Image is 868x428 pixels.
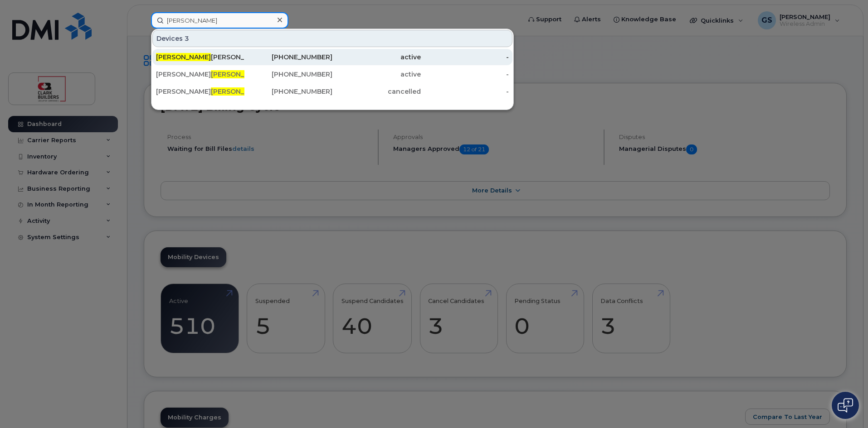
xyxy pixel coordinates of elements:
div: [PHONE_NUMBER] [244,87,333,96]
div: Devices [152,30,512,47]
div: [PHONE_NUMBER] [244,70,333,79]
div: [PERSON_NAME] wski [156,70,244,79]
a: [PERSON_NAME][PERSON_NAME][PHONE_NUMBER]active- [152,49,512,65]
span: [PERSON_NAME] [211,87,266,96]
div: [PERSON_NAME] [156,53,244,62]
div: cancelled [332,87,421,96]
a: [PERSON_NAME][PERSON_NAME]wski[PHONE_NUMBER]active- [152,66,512,82]
div: - [421,53,509,62]
div: - [421,70,509,79]
div: [PHONE_NUMBER] [244,53,333,62]
div: active [332,53,421,62]
a: [PERSON_NAME][PERSON_NAME]wski[PHONE_NUMBER]cancelled- [152,83,512,100]
span: [PERSON_NAME] [211,70,266,78]
span: [PERSON_NAME] [156,53,211,61]
div: [PERSON_NAME] wski [156,87,244,96]
div: active [332,70,421,79]
span: 3 [185,34,189,43]
img: Open chat [838,398,853,413]
div: - [421,87,509,96]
